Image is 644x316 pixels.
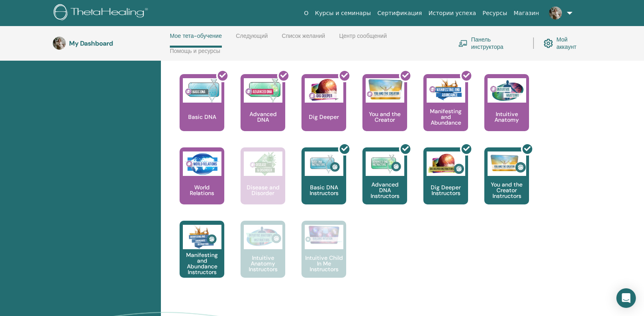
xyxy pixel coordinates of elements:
a: Мой аккаунт [544,34,588,52]
img: Intuitive Child In Me Instructors [305,225,343,245]
a: Basic DNA Instructors Basic DNA Instructors [301,147,346,221]
a: Disease and Disorder Disease and Disorder [241,147,285,221]
a: Advanced DNA Advanced DNA [241,74,285,147]
a: Intuitive Child In Me Instructors Intuitive Child In Me Instructors [301,221,346,294]
a: You and the Creator You and the Creator [362,74,407,147]
a: Ресурсы [479,6,511,21]
a: Курсы и семинары [312,6,374,21]
h3: My Dashboard [69,39,150,47]
img: Dig Deeper [305,78,343,103]
img: Dig Deeper Instructors [427,151,465,176]
img: default.jpg [53,37,66,50]
img: default.jpg [549,7,562,20]
a: Список желаний [282,33,325,46]
a: Intuitive Anatomy Intuitive Anatomy [484,74,529,147]
p: Dig Deeper [306,114,342,120]
a: Магазин [510,6,542,21]
img: Manifesting and Abundance Instructors [183,225,221,249]
img: Basic DNA [183,78,221,103]
img: Advanced DNA Instructors [366,151,404,176]
p: Intuitive Anatomy Instructors [241,255,285,272]
img: Intuitive Anatomy Instructors [244,225,282,249]
a: Dig Deeper Instructors Dig Deeper Instructors [423,147,468,221]
p: Advanced DNA [241,111,285,123]
a: Истории успеха [425,6,479,21]
a: Dig Deeper Dig Deeper [301,74,346,147]
a: Basic DNA Basic DNA [180,74,224,147]
p: Basic DNA Instructors [301,184,346,196]
img: Disease and Disorder [244,151,282,176]
img: You and the Creator Instructors [488,151,526,176]
a: О [301,6,312,21]
a: Intuitive Anatomy Instructors Intuitive Anatomy Instructors [241,221,285,294]
img: logo.png [54,4,151,22]
img: Intuitive Anatomy [488,78,526,103]
a: Manifesting and Abundance Manifesting and Abundance [423,74,468,147]
a: Мое тета-обучение [170,33,222,48]
img: Advanced DNA [244,78,282,103]
img: chalkboard-teacher.svg [458,40,468,47]
a: World Relations World Relations [180,147,224,221]
a: Advanced DNA Instructors Advanced DNA Instructors [362,147,407,221]
p: Intuitive Anatomy [484,111,529,123]
p: Manifesting and Abundance Instructors [180,252,224,275]
p: Manifesting and Abundance [423,108,468,125]
img: Basic DNA Instructors [305,151,343,176]
p: Intuitive Child In Me Instructors [301,255,346,272]
p: Advanced DNA Instructors [362,182,407,199]
p: Disease and Disorder [241,184,285,196]
div: Open Intercom Messenger [616,288,636,308]
a: Панель инструктора [458,34,523,52]
img: Manifesting and Abundance [427,78,465,103]
a: Помощь и ресурсы [170,48,220,61]
img: You and the Creator [366,78,404,101]
img: World Relations [183,151,221,176]
a: Сертификация [374,6,425,21]
p: You and the Creator Instructors [484,182,529,199]
p: You and the Creator [362,111,407,123]
a: Следующий [236,33,268,46]
a: Manifesting and Abundance Instructors Manifesting and Abundance Instructors [180,221,224,294]
p: World Relations [180,184,224,196]
a: You and the Creator Instructors You and the Creator Instructors [484,147,529,221]
p: Dig Deeper Instructors [423,184,468,196]
img: cog.svg [544,37,553,50]
a: Центр сообщений [339,33,387,46]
